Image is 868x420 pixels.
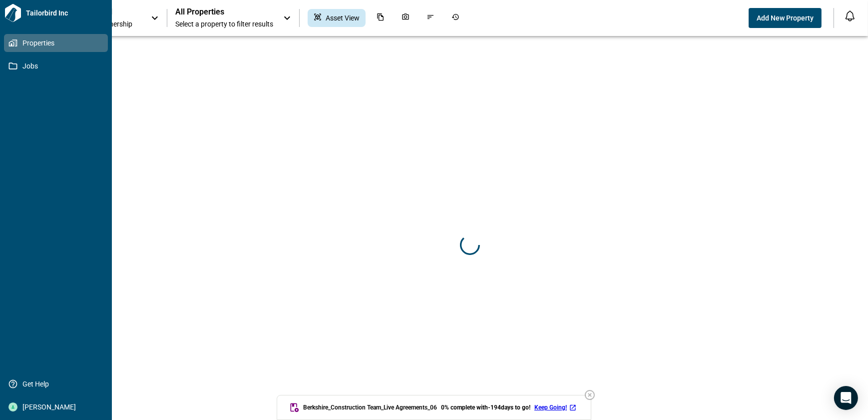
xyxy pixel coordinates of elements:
[441,403,530,411] span: 0 % complete with -194 days to go!
[4,34,108,52] a: Properties
[326,13,360,23] span: Asset View
[371,9,391,27] div: Documents
[534,403,579,411] a: Keep Going!
[842,8,858,24] button: Open notification feed
[308,9,366,27] div: Asset View
[834,386,858,410] div: Open Intercom Messenger
[17,402,98,412] span: [PERSON_NAME]
[4,57,108,75] a: Jobs
[303,403,437,411] span: Berkshire_Construction Team_Live Agreements_06
[175,7,273,17] span: All Properties
[17,61,98,71] span: Jobs
[757,13,814,23] span: Add New Property
[17,38,98,48] span: Properties
[396,9,416,27] div: Photos
[22,8,108,18] span: Tailorbird Inc
[17,379,98,389] span: Get Help
[175,19,273,29] span: Select a property to filter results
[749,8,822,28] button: Add New Property
[445,9,465,27] div: Job History
[421,9,440,27] div: Issues & Info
